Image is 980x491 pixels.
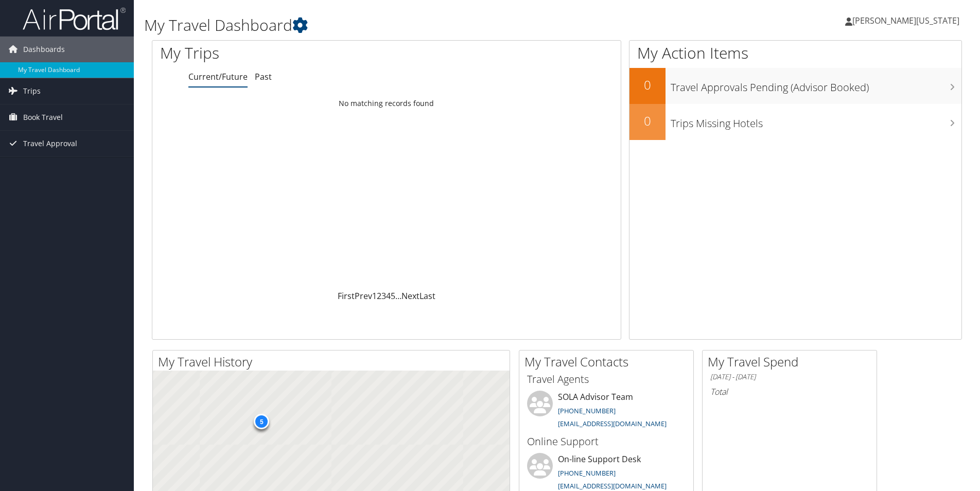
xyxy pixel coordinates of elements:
h6: Total [710,386,869,397]
img: airportal-logo.png [23,7,126,31]
a: Next [401,290,419,302]
a: Prev [355,290,372,302]
a: [EMAIL_ADDRESS][DOMAIN_NAME] [558,419,667,428]
h1: My Trips [160,42,418,64]
span: [PERSON_NAME][US_STATE] [852,15,959,26]
a: 3 [381,290,386,302]
a: 5 [391,290,395,302]
h3: Online Support [527,434,686,449]
h1: My Action Items [629,42,961,64]
td: No matching records found [152,94,621,113]
a: [EMAIL_ADDRESS][DOMAIN_NAME] [558,481,667,490]
span: Dashboards [23,37,65,62]
h3: Travel Agents [527,372,686,387]
span: … [395,290,401,302]
a: 4 [386,290,391,302]
a: Last [419,290,435,302]
h3: Travel Approvals Pending (Advisor Booked) [671,75,961,95]
h2: 0 [629,112,666,130]
h2: My Travel History [158,353,510,371]
a: 1 [372,290,377,302]
h3: Trips Missing Hotels [671,111,961,131]
span: Travel Approval [23,131,77,156]
a: Past [255,71,272,82]
h2: My Travel Spend [708,353,877,371]
a: [PHONE_NUMBER] [558,468,616,478]
h2: My Travel Contacts [524,353,693,371]
a: [PERSON_NAME][US_STATE] [845,5,970,36]
span: Trips [23,78,41,104]
a: 2 [377,290,381,302]
a: 0Trips Missing Hotels [629,104,961,140]
div: 5 [254,414,269,429]
a: [PHONE_NUMBER] [558,406,616,415]
h1: My Travel Dashboard [144,14,694,36]
h2: 0 [629,76,666,94]
li: SOLA Advisor Team [522,391,691,433]
a: 0Travel Approvals Pending (Advisor Booked) [629,68,961,104]
span: Book Travel [23,104,63,130]
a: First [338,290,355,302]
a: Current/Future [188,71,248,82]
h6: [DATE] - [DATE] [710,372,869,382]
